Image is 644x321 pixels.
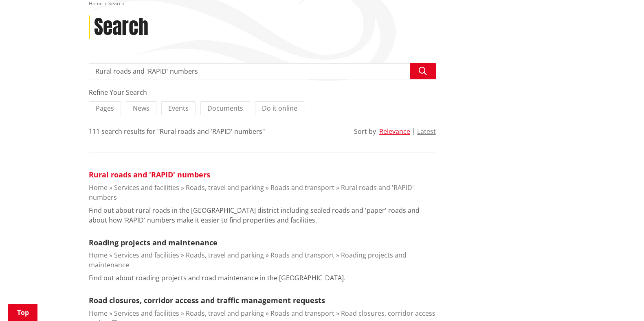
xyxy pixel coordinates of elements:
[114,251,179,260] a: Services and facilities
[270,251,334,260] a: Roads and transport
[186,309,264,318] a: Roads, travel and parking
[168,104,189,113] span: Events
[186,251,264,260] a: Roads, travel and parking
[186,183,264,192] a: Roads, travel and parking
[133,104,149,113] span: News
[89,183,414,202] a: Rural roads and 'RAPID' numbers
[8,304,37,321] a: Top
[379,128,410,135] button: Relevance
[89,309,108,318] a: Home
[94,15,148,39] h1: Search
[114,183,179,192] a: Services and facilities
[89,251,108,260] a: Home
[89,63,436,79] input: Search input
[89,251,407,269] a: Roading projects and maintenance
[89,87,436,97] div: Refine Your Search
[89,183,108,192] a: Home
[417,128,436,135] button: Latest
[89,205,436,225] p: Find out about rural roads in the [GEOGRAPHIC_DATA] district including sealed roads and 'paper' r...
[270,183,334,192] a: Roads and transport
[354,127,376,136] div: Sort by
[89,127,265,136] div: 111 search results for "Rural roads and 'RAPID' numbers"
[89,170,210,179] a: Rural roads and 'RAPID' numbers
[270,309,334,318] a: Roads and transport
[114,309,179,318] a: Services and facilities
[89,238,218,247] a: Roading projects and maintenance
[89,273,345,283] p: Find out about roading projects and road maintenance in the [GEOGRAPHIC_DATA].
[207,104,243,113] span: Documents
[607,287,636,316] iframe: Messenger Launcher
[96,104,114,113] span: Pages
[89,0,556,7] nav: breadcrumb
[89,295,325,305] a: Road closures, corridor access and traffic management requests
[262,104,297,113] span: Do it online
